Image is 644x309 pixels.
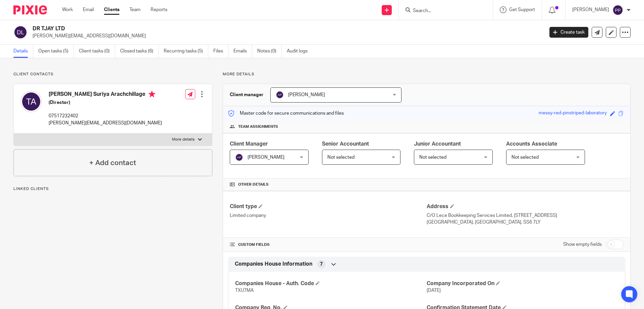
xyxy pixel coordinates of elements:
[509,7,535,12] span: Get Support
[288,92,325,97] span: [PERSON_NAME]
[612,5,623,15] img: svg%3E
[427,280,618,287] h4: Company Incorporated On
[62,6,73,13] a: Work
[276,91,284,99] img: svg%3E
[427,203,624,210] h4: Address
[49,91,162,99] h4: [PERSON_NAME] Suriya Arachchillage
[20,91,42,112] img: svg%3E
[230,141,268,147] span: Client Manager
[233,45,252,58] a: Emails
[151,6,167,13] a: Reports
[248,155,284,160] span: [PERSON_NAME]
[79,45,115,58] a: Client tasks (0)
[104,6,119,13] a: Clients
[172,137,195,142] p: More details
[230,212,427,219] p: Limited company
[419,155,446,160] span: Not selected
[238,124,278,129] span: Team assignments
[235,153,243,161] img: svg%3E
[223,72,631,77] p: More details
[230,242,427,247] h4: CUSTOM FIELDS
[38,45,74,58] a: Open tasks (5)
[506,141,557,147] span: Accounts Associate
[235,288,254,293] span: TXU7MA
[213,45,228,58] a: Files
[563,241,602,248] label: Show empty fields
[164,45,208,58] a: Recurring tasks (5)
[89,158,136,168] h4: + Add contact
[412,8,473,14] input: Search
[539,110,607,117] div: messy-red-pinstriped-laboratory
[230,91,264,98] h3: Client manager
[120,45,159,58] a: Closed tasks (6)
[322,141,369,147] span: Senior Accountant
[13,186,212,192] p: Linked clients
[228,110,344,117] p: Master code for secure communications and files
[49,99,162,106] h5: (Director)
[327,155,355,160] span: Not selected
[549,27,588,38] a: Create task
[13,5,47,14] img: Pixie
[33,25,438,32] h2: DR TJAY LTD
[129,6,141,13] a: Team
[235,261,312,268] span: Companies House Information
[257,45,282,58] a: Notes (0)
[149,91,155,98] i: Primary
[13,45,33,58] a: Details
[238,182,269,187] span: Other details
[572,6,609,13] p: [PERSON_NAME]
[33,33,539,39] p: [PERSON_NAME][EMAIL_ADDRESS][DOMAIN_NAME]
[13,25,28,39] img: svg%3E
[49,120,162,126] p: [PERSON_NAME][EMAIL_ADDRESS][DOMAIN_NAME]
[320,261,323,268] span: 7
[512,155,539,160] span: Not selected
[49,113,162,119] p: 07517232402
[414,141,461,147] span: Junior Accountant
[427,288,441,293] span: [DATE]
[235,280,427,287] h4: Companies House - Auth. Code
[83,6,94,13] a: Email
[230,203,427,210] h4: Client type
[427,212,624,219] p: C/O Lece Bookkeeping Services Limited, [STREET_ADDRESS]
[427,219,624,226] p: [GEOGRAPHIC_DATA], [GEOGRAPHIC_DATA], SS6 7LY
[287,45,313,58] a: Audit logs
[13,72,212,77] p: Client contacts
